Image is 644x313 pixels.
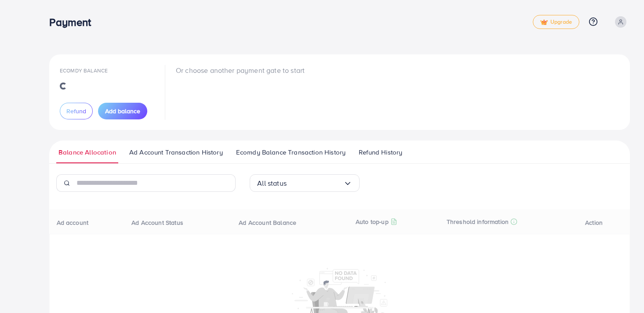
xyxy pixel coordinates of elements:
h3: Payment [49,16,98,29]
span: All status [257,176,287,190]
input: Search for option [287,176,343,190]
div: Search for option [250,174,360,192]
span: Ecomdy Balance Transaction History [236,148,346,157]
span: Refund History [359,148,402,157]
button: Add balance [98,103,147,119]
span: Ecomdy Balance [60,67,108,74]
span: Upgrade [540,19,572,25]
button: Refund [60,103,93,119]
a: tickUpgrade [533,15,579,29]
p: Or choose another payment gate to start [176,65,305,76]
span: Ad Account Transaction History [129,148,223,157]
img: tick [540,19,548,25]
span: Refund [66,107,86,115]
span: Balance Allocation [58,148,116,157]
span: Add balance [105,107,140,115]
